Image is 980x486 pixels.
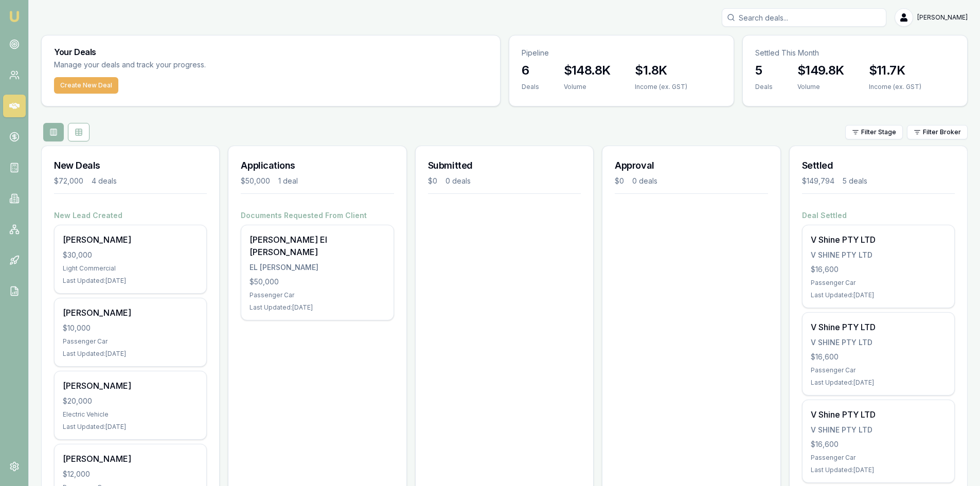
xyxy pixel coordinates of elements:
h3: 5 [755,62,773,79]
h3: Submitted [428,158,581,173]
button: Filter Broker [907,125,968,139]
h3: Your Deals [54,48,488,56]
div: $16,600 [811,439,946,449]
div: $20,000 [63,396,198,406]
div: V SHINE PTY LTD [811,250,946,260]
div: Last Updated: [DATE] [63,423,198,431]
span: Filter Stage [861,128,896,136]
h3: $11.7K [869,62,921,79]
div: Deals [522,83,539,91]
h3: $1.8K [635,62,687,79]
h3: Applications [241,158,394,173]
div: $72,000 [54,176,83,186]
span: [PERSON_NAME] [917,13,968,22]
div: V SHINE PTY LTD [811,425,946,435]
div: Last Updated: [DATE] [811,466,946,474]
div: Passenger Car [250,291,385,299]
div: V Shine PTY LTD [811,233,946,246]
div: [PERSON_NAME] [63,307,198,319]
div: Last Updated: [DATE] [250,303,385,312]
div: Passenger Car [811,454,946,462]
span: Filter Broker [923,128,961,136]
div: Income (ex. GST) [635,83,687,91]
div: V SHINE PTY LTD [811,337,946,348]
div: $149,794 [802,176,834,186]
p: Pipeline [522,48,721,58]
div: $50,000 [241,176,270,186]
div: $10,000 [63,323,198,333]
div: $30,000 [63,250,198,260]
h3: $148.8K [564,62,611,79]
p: Manage your deals and track your progress. [54,59,317,71]
h3: New Deals [54,158,207,173]
div: Light Commercial [63,264,198,273]
div: Deals [755,83,773,91]
div: [PERSON_NAME] El [PERSON_NAME] [250,233,385,258]
h3: Settled [802,158,955,173]
div: Last Updated: [DATE] [811,291,946,299]
div: 0 deals [446,176,471,186]
div: Electric Vehicle [63,410,198,419]
div: $12,000 [63,469,198,479]
div: V Shine PTY LTD [811,408,946,421]
div: EL [PERSON_NAME] [250,262,385,273]
div: [PERSON_NAME] [63,233,198,246]
div: 5 deals [843,176,867,186]
h3: $149.8K [797,62,844,79]
div: Last Updated: [DATE] [63,350,198,358]
div: 4 deals [92,176,117,186]
div: $0 [428,176,437,186]
div: $16,600 [811,264,946,275]
div: V Shine PTY LTD [811,321,946,333]
div: Volume [797,83,844,91]
img: emu-icon-u.png [8,10,21,23]
h4: New Lead Created [54,210,207,221]
div: Passenger Car [811,366,946,374]
p: Settled This Month [755,48,955,58]
div: 1 deal [278,176,298,186]
input: Search deals [722,8,886,27]
div: Passenger Car [63,337,198,346]
div: [PERSON_NAME] [63,453,198,465]
h3: 6 [522,62,539,79]
div: Passenger Car [811,279,946,287]
h4: Documents Requested From Client [241,210,394,221]
div: $16,600 [811,352,946,362]
div: Last Updated: [DATE] [63,277,198,285]
div: Volume [564,83,611,91]
div: Last Updated: [DATE] [811,379,946,387]
div: 0 deals [632,176,657,186]
h3: Approval [615,158,768,173]
button: Create New Deal [54,77,118,94]
div: $50,000 [250,277,385,287]
button: Filter Stage [845,125,903,139]
div: $0 [615,176,624,186]
div: Income (ex. GST) [869,83,921,91]
h4: Deal Settled [802,210,955,221]
div: [PERSON_NAME] [63,380,198,392]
